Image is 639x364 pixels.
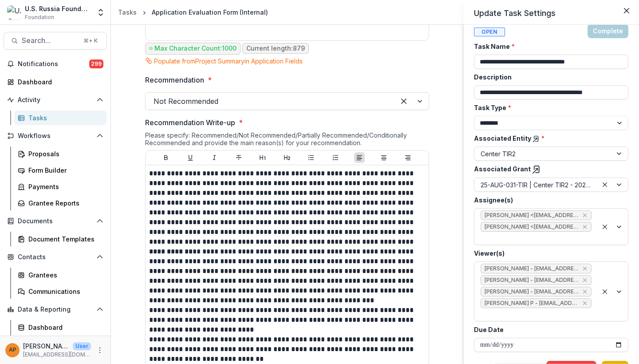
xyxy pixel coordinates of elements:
[600,286,610,297] div: Clear selected options
[474,195,623,205] label: Assignee(s)
[600,222,610,232] div: Clear selected options
[474,72,623,82] label: Description
[485,265,579,272] span: [PERSON_NAME] - [EMAIL_ADDRESS][DOMAIN_NAME]
[485,277,579,283] span: [PERSON_NAME] - [EMAIL_ADDRESS][DOMAIN_NAME]
[581,211,588,220] div: Remove Maria Lvova <mlvova@usrf.us> (mlvova@usrf.us)
[581,276,588,285] div: Remove Jemile Kelderman - jkelderman@usrf.us
[474,164,623,174] label: Associated Grant
[474,134,623,143] label: Associated Entity
[474,103,623,112] label: Task Type
[474,249,623,258] label: Viewer(s)
[600,179,610,190] div: Clear selected options
[485,212,579,218] span: [PERSON_NAME] <[EMAIL_ADDRESS][DOMAIN_NAME]> ([EMAIL_ADDRESS][DOMAIN_NAME])
[581,222,588,231] div: Remove Anna P <apulaski@usrf.us> (apulaski@usrf.us)
[588,24,628,38] button: Complete
[474,42,623,51] label: Task Name
[485,300,579,306] span: [PERSON_NAME] P - [EMAIL_ADDRESS][DOMAIN_NAME]
[581,264,588,273] div: Remove Gennady Podolny - gpodolny@usrf.us
[485,224,579,230] span: [PERSON_NAME] <[EMAIL_ADDRESS][DOMAIN_NAME]> ([EMAIL_ADDRESS][DOMAIN_NAME])
[474,28,505,36] span: Open
[485,289,579,295] span: [PERSON_NAME] - [EMAIL_ADDRESS][DOMAIN_NAME]
[581,299,588,308] div: Remove Bennett P - bpease@usrf.us
[581,287,588,296] div: Remove Anna P - apulaski@usrf.us
[474,325,623,334] label: Due Date
[619,4,634,18] button: Close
